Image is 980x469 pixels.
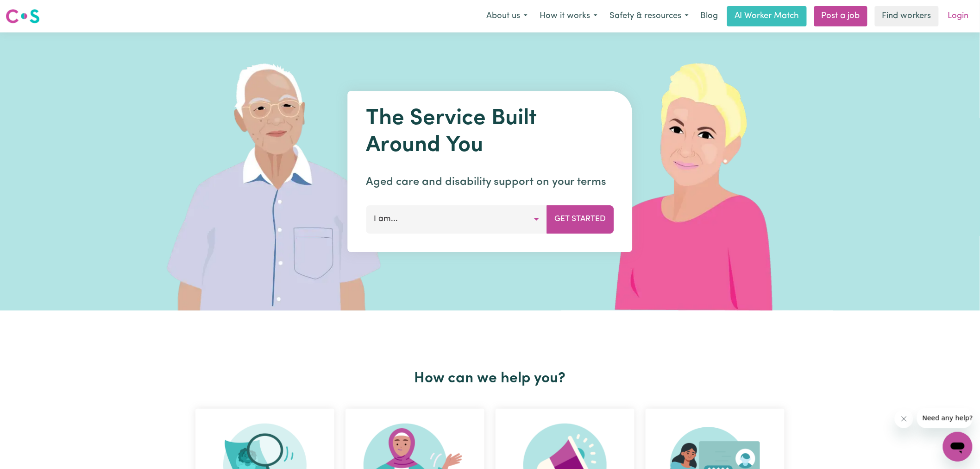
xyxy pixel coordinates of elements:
iframe: Close message [895,410,913,428]
a: Login [942,6,974,26]
h2: How can we help you? [190,370,790,387]
iframe: Message from company [917,408,973,428]
a: AI Worker Match [727,6,807,26]
p: Aged care and disability support on your terms [366,174,614,190]
a: Careseekers logo [6,6,40,27]
h1: The Service Built Around You [366,106,614,159]
a: Find workers [875,6,939,26]
iframe: Button to launch messaging window [943,432,973,462]
button: About us [480,6,534,26]
img: Careseekers logo [6,8,40,25]
a: Post a job [814,6,867,26]
button: I am... [366,205,547,233]
a: Blog [695,6,723,26]
button: Get Started [547,205,614,233]
span: Need any help? [6,6,56,14]
button: How it works [534,6,603,26]
button: Safety & resources [603,6,695,26]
